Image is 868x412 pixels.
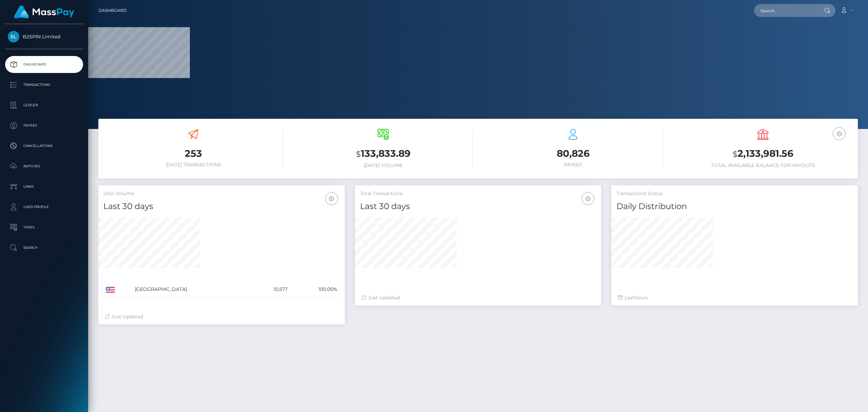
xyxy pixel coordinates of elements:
[616,190,853,197] h5: Transactions Status
[8,59,80,70] p: Dashboard
[8,182,80,192] p: Links
[673,163,853,168] h6: Total Available Balance for Payouts
[5,219,83,236] a: Taxes
[616,201,853,212] h4: Daily Distribution
[103,147,283,160] h3: 253
[251,282,290,297] td: 10,577
[8,80,80,90] p: Transactions
[8,100,80,110] p: Ledger
[8,243,80,253] p: Search
[293,147,473,161] h3: 133,833.89
[5,56,83,73] a: Dashboard
[5,34,83,40] span: B2SPIN Limited
[8,161,80,171] p: Batches
[5,158,83,175] a: Batches
[5,76,83,93] a: Transactions
[8,222,80,232] p: Taxes
[103,190,340,197] h5: USD Volume
[5,137,83,154] a: Cancellations
[14,5,74,19] img: MassPay Logo
[5,239,83,256] a: Search
[673,147,853,161] h3: 2,133,981.56
[733,149,737,159] small: $
[362,294,595,301] div: Just Updated
[290,282,339,297] td: 100.00%
[105,313,338,320] div: Just Updated
[8,31,19,42] img: B2SPIN Limited
[360,190,596,197] h5: Total Transactions
[8,120,80,131] p: Payees
[103,162,283,168] h6: [DATE] Transactions
[8,202,80,212] p: User Profile
[356,149,361,159] small: $
[106,287,115,293] img: US.png
[5,117,83,134] a: Payees
[133,282,251,297] td: [GEOGRAPHIC_DATA]
[360,201,596,212] h4: Last 30 days
[5,178,83,195] a: Links
[754,4,818,17] input: Search...
[5,199,83,216] a: User Profile
[618,294,851,301] div: Last hours
[483,162,663,168] h6: Payees
[5,97,83,114] a: Ledger
[483,147,663,160] h3: 80,826
[99,3,127,18] a: Dashboard
[293,163,473,168] h6: [DATE] Volume
[103,201,340,212] h4: Last 30 days
[8,141,80,151] p: Cancellations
